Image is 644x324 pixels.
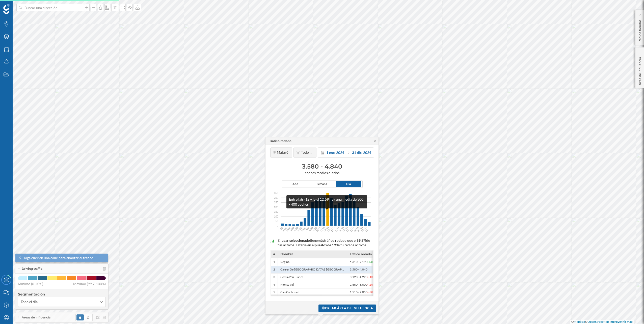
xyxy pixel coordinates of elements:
[280,283,294,287] span: Monte Val
[367,275,377,279] span: (-13%)
[312,226,318,232] text: 9:00
[350,283,377,287] span: 2.660 - 3.600
[273,260,275,264] span: 1
[637,18,642,42] p: Red de tiendas
[327,226,333,232] text: 13:00
[637,55,642,85] p: Área de influencia
[350,268,368,272] span: 3.580 - 4.840
[289,226,295,232] text: 3:00
[308,226,314,232] text: 8:00
[273,268,275,272] span: 2
[315,226,322,232] text: 10:00
[22,255,93,260] span: Haga click en una calle para analizar el tráfico
[367,283,377,287] span: (-26%)
[324,238,357,243] span: tráfico rodado que el
[274,215,278,219] span: 100
[327,243,331,247] span: de
[336,243,367,247] span: de tu red de activos.
[587,320,609,323] a: OpenStreetMap
[305,226,310,232] text: 7:00
[350,275,377,279] span: 3.120 - 4.220
[352,150,371,155] span: 31 dic. 2024
[361,226,367,232] text: 22:00
[274,201,278,204] span: 250
[319,226,326,232] text: 11:00
[364,226,371,232] text: 23:00
[21,299,38,304] span: Todo el día
[281,238,310,243] span: lugar seleccionado
[301,150,314,155] span: Todo el día
[18,281,43,286] span: Mínimo (0-40%)
[273,252,275,256] span: #
[570,320,634,324] div: © ©
[273,275,275,279] span: 3
[289,197,365,207] div: Entre la(s) 12 y la(s) 12:59 hay una media de 300 - 400 coches.
[346,182,351,186] span: Día
[357,226,363,232] text: 21:00
[342,226,348,232] text: 17:00
[297,226,303,232] text: 5:00
[350,260,377,264] span: 5.310 - 7.190
[315,243,325,247] span: puesto
[277,224,278,228] span: 0
[277,150,289,155] span: Mataró
[326,150,344,155] span: 1 ene. 2024
[10,4,28,8] span: Soporte
[325,243,327,247] span: 2
[3,4,10,14] img: Geoblink Logo
[367,290,377,294] span: (-58%)
[280,268,344,272] span: Carrer De [GEOGRAPHIC_DATA], [GEOGRAPHIC_DATA]…
[280,252,293,256] span: Nombre
[276,219,278,223] span: 50
[338,226,345,232] text: 16:00
[280,290,299,294] span: Can Carbonell
[331,226,337,232] text: 14:00
[346,226,352,232] text: 18:00
[274,191,278,195] span: 350
[293,226,299,232] text: 4:00
[323,226,330,232] text: 12:00
[18,292,106,297] h4: Segmentación
[274,210,278,214] span: 150
[292,182,298,186] span: Año
[22,315,50,320] span: Áreas de influencia
[282,226,287,232] text: 1:00
[268,163,376,171] h3: 3.580 - 4.840
[278,226,284,232] text: 0:00
[280,260,289,264] span: Regina
[273,283,275,287] span: 4
[574,320,585,323] a: Mapbox
[609,320,633,323] a: Improve this map
[350,290,377,294] span: 1.510 - 2.050
[334,226,341,232] text: 15:00
[367,260,377,264] span: (+48%)
[317,182,327,186] span: Semana
[286,226,291,232] text: 2:00
[268,171,376,175] span: coches medios diarios
[273,290,275,294] span: 5
[318,238,324,243] span: más
[357,238,366,243] span: 89,5%
[301,226,306,232] text: 6:00
[269,139,291,143] div: Tráfico rodado
[274,205,278,209] span: 200
[274,196,278,200] span: 300
[350,226,356,232] text: 19:00
[22,266,42,271] span: Driving traffic
[278,238,370,247] span: de tus activos. Estaría en el
[350,252,378,256] span: Tráfico rodado en el tramo
[73,281,106,286] span: Máximo (99,7-100%)
[278,238,281,243] span: El
[310,238,318,243] span: tiene
[353,226,360,232] text: 20:00
[280,275,303,279] span: Costa d'en Blanes
[332,243,336,247] span: 19
[271,239,274,242] img: intelligent_assistant_bucket_2.svg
